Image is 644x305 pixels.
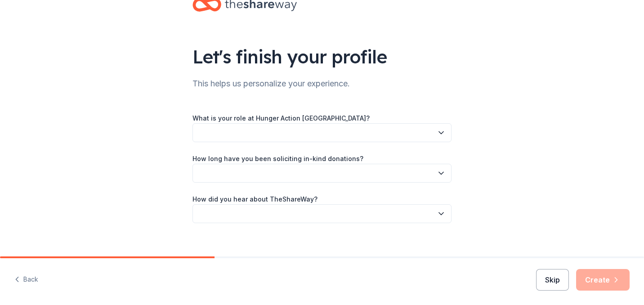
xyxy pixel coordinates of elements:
div: Let's finish your profile [192,44,452,69]
button: Skip [536,269,569,291]
label: What is your role at Hunger Action [GEOGRAPHIC_DATA]? [192,114,370,123]
button: Back [14,270,38,289]
label: How long have you been soliciting in-kind donations? [192,154,363,163]
label: How did you hear about TheShareWay? [192,195,318,204]
div: This helps us personalize your experience. [192,76,452,91]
